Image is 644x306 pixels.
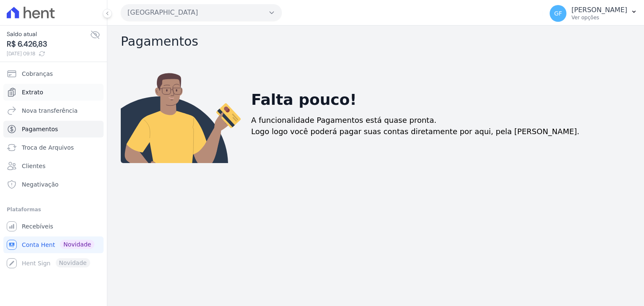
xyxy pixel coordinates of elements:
[22,125,58,133] span: Pagamentos
[3,102,104,119] a: Nova transferência
[22,143,74,152] span: Troca de Arquivos
[543,2,644,25] button: GF [PERSON_NAME] Ver opções
[22,162,45,170] span: Clientes
[3,84,104,101] a: Extrato
[251,114,436,126] p: A funcionalidade Pagamentos está quase pronta.
[22,88,43,96] span: Extrato
[60,240,94,249] span: Novidade
[22,222,53,231] span: Recebíveis
[22,70,53,78] span: Cobranças
[554,10,562,16] span: GF
[7,50,90,57] span: [DATE] 09:18
[251,126,579,137] p: Logo logo você poderá pagar suas contas diretamente por aqui, pela [PERSON_NAME].
[3,236,104,253] a: Conta Hent Novidade
[7,39,90,50] span: R$ 6.426,83
[22,180,59,189] span: Negativação
[3,65,104,82] a: Cobranças
[7,205,100,215] div: Plataformas
[251,88,357,111] h2: Falta pouco!
[571,14,627,21] p: Ver opções
[3,218,104,235] a: Recebíveis
[3,121,104,137] a: Pagamentos
[22,106,78,115] span: Nova transferência
[571,6,627,14] p: [PERSON_NAME]
[7,65,100,272] nav: Sidebar
[7,30,90,39] span: Saldo atual
[121,34,631,49] h2: Pagamentos
[22,241,55,249] span: Conta Hent
[121,4,282,21] button: [GEOGRAPHIC_DATA]
[3,176,104,193] a: Negativação
[3,158,104,174] a: Clientes
[3,139,104,156] a: Troca de Arquivos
